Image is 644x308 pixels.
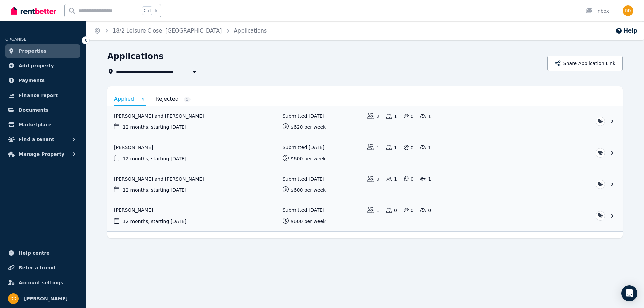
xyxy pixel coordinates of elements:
[615,27,637,35] button: Help
[586,8,609,14] div: Inbox
[5,276,80,289] a: Account settings
[107,169,623,200] a: View application: Viktoriia Raian and Ruslan Ustymenko
[234,27,267,34] a: Applications
[19,249,50,257] span: Help centre
[19,106,49,114] span: Documents
[5,133,80,146] button: Find a tenant
[155,8,157,13] span: k
[113,27,222,34] a: 18/2 Leisure Close, [GEOGRAPHIC_DATA]
[19,135,54,143] span: Find a tenant
[623,5,633,16] img: Didianne Dinh Martin
[5,74,80,87] a: Payments
[107,137,623,169] a: View application: Gihan Weerasinghe
[114,93,146,106] a: Applied
[5,147,80,161] button: Manage Property
[8,293,19,304] img: Didianne Dinh Martin
[19,91,58,99] span: Finance report
[19,47,47,55] span: Properties
[5,44,80,58] a: Properties
[5,88,80,102] a: Finance report
[5,59,80,72] a: Add property
[11,6,56,16] img: RentBetter
[19,264,55,272] span: Refer a friend
[86,21,275,40] nav: Breadcrumb
[139,97,146,102] span: 4
[19,62,54,70] span: Add property
[142,6,152,15] span: Ctrl
[184,97,191,102] span: 1
[5,118,80,131] a: Marketplace
[5,103,80,117] a: Documents
[547,56,623,71] button: Share Application Link
[19,121,51,129] span: Marketplace
[155,93,191,105] a: Rejected
[19,279,63,287] span: Account settings
[107,200,623,231] a: View application: Neil Manilal
[19,150,64,158] span: Manage Property
[5,37,26,42] span: ORGANISE
[621,285,637,301] div: Open Intercom Messenger
[107,106,623,137] a: View application: Amrithnath Sreedevi Babu and AMRITA NAMBIAR
[19,76,45,84] span: Payments
[107,51,163,62] h1: Applications
[24,295,68,303] span: [PERSON_NAME]
[5,246,80,260] a: Help centre
[5,261,80,274] a: Refer a friend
